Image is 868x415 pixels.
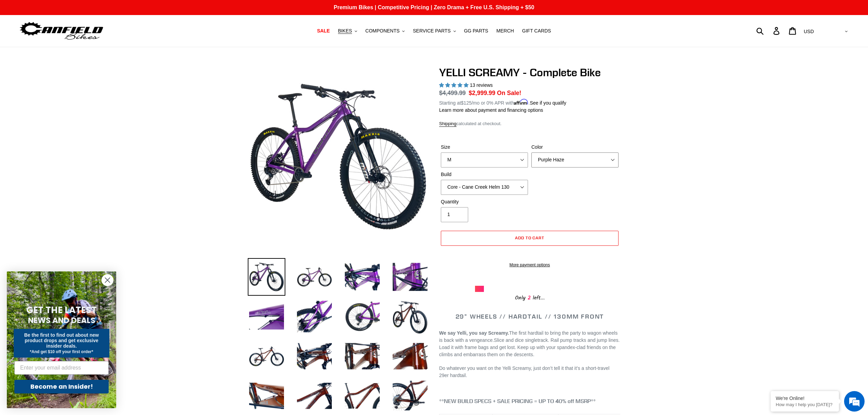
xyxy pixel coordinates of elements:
[475,292,584,303] div: Only left...
[439,107,543,113] a: Learn more about payment and financing options
[248,377,285,415] img: Load image into Gallery viewer, YELLI SCREAMY - Complete Bike
[19,20,104,42] img: Canfield Bikes
[515,235,545,240] span: Add to cart
[464,28,488,34] span: GG PARTS
[470,82,493,88] span: 13 reviews
[493,26,517,36] a: MERCH
[296,258,333,296] img: Load image into Gallery viewer, YELLI SCREAMY - Complete Bike
[776,402,834,407] p: How may I help you today?
[343,298,381,335] img: Load image into Gallery viewer, YELLI SCREAMY - Complete Bike
[409,26,459,36] button: SERVICE PARTS
[24,332,99,349] span: Be the first to find out about new product drops and get exclusive insider deals.
[439,398,620,404] h4: **NEW BUILD SPECS + SALE PRICING = UP TO 40% off MSRP**
[391,298,429,335] img: Load image into Gallery viewer, YELLI SCREAMY - Complete Bike
[439,121,457,127] a: Shipping
[439,66,620,79] h1: YELLI SCREAMY - Complete Bike
[439,365,609,378] span: Do whatever you want on the Yelli Screamy, just don’t tell it that it’s a short-travel 29er hardt...
[456,312,604,320] span: 29" WHEELS // HARDTAIL // 130MM FRONT
[514,99,528,105] span: Affirm
[335,26,361,36] button: BIKES
[248,258,285,296] img: Load image into Gallery viewer, YELLI SCREAMY - Complete Bike
[413,28,450,34] span: SERVICE PARTS
[391,258,429,296] img: Load image into Gallery viewer, YELLI SCREAMY - Complete Bike
[314,26,333,36] a: SALE
[526,294,533,302] span: 2
[531,144,619,151] label: Color
[317,28,330,34] span: SALE
[338,28,352,34] span: BIKES
[362,26,408,36] button: COMPONENTS
[461,26,492,36] a: GG PARTS
[441,144,528,151] label: Size
[391,377,429,415] img: Load image into Gallery viewer, YELLI SCREAMY - Complete Bike
[296,298,333,335] img: Load image into Gallery viewer, YELLI SCREAMY - Complete Bike
[28,315,95,326] span: NEWS AND DEALS
[248,337,285,375] img: Load image into Gallery viewer, YELLI SCREAMY - Complete Bike
[343,258,381,296] img: Load image into Gallery viewer, YELLI SCREAMY - Complete Bike
[26,304,97,316] span: GET THE LATEST
[461,100,472,106] span: $125
[530,100,566,106] a: See if you qualify - Learn more about Affirm Financing (opens in modal)
[296,337,333,375] img: Load image into Gallery viewer, YELLI SCREAMY - Complete Bike
[365,28,399,34] span: COMPONENTS
[439,330,620,358] p: Slice and dice singletrack. Rail pump tracks and jump lines. Load it with frame bags and get lost...
[441,231,619,246] button: Add to cart
[441,262,619,268] a: More payment options
[522,28,551,34] span: GIFT CARDS
[101,274,113,286] button: Close dialog
[439,330,509,336] b: We say Yelli, you say Screamy.
[439,90,466,96] s: $4,499.99
[497,89,521,97] span: On Sale!
[14,361,109,375] input: Enter your email address
[441,198,528,205] label: Quantity
[30,349,93,354] span: *And get $10 off your first order*
[296,377,333,415] img: Load image into Gallery viewer, YELLI SCREAMY - Complete Bike
[497,28,514,34] span: MERCH
[343,377,381,415] img: Load image into Gallery viewer, YELLI SCREAMY - Complete Bike
[248,298,285,335] img: Load image into Gallery viewer, YELLI SCREAMY - Complete Bike
[439,98,566,107] p: Starting at /mo or 0% APR with .
[343,337,381,375] img: Load image into Gallery viewer, YELLI SCREAMY - Complete Bike
[439,330,618,343] span: The first hardtail to bring the party to wagon wheels is back with a vengeance.
[439,120,620,127] div: calculated at checkout.
[391,337,429,375] img: Load image into Gallery viewer, YELLI SCREAMY - Complete Bike
[469,90,496,96] span: $2,999.99
[519,26,555,36] a: GIFT CARDS
[760,23,777,38] input: Search
[439,82,470,88] span: 5.00 stars
[14,380,109,393] button: Become an Insider!
[776,396,834,401] div: We're Online!
[441,171,528,178] label: Build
